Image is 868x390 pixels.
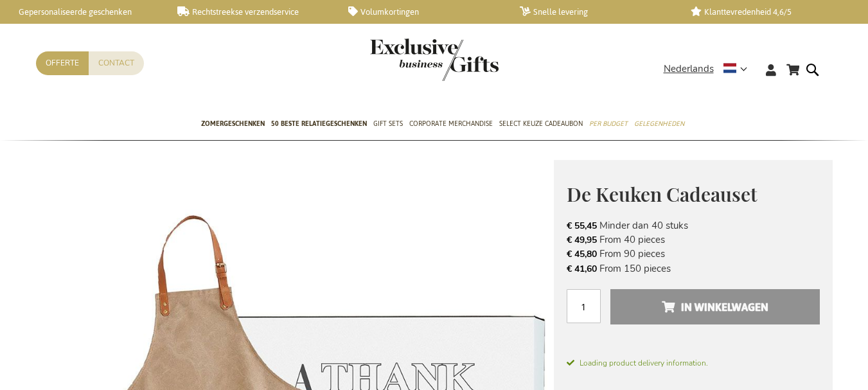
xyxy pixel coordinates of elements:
span: Zomergeschenken [201,117,265,130]
span: € 41,60 [567,263,597,275]
span: De Keuken Cadeauset [567,181,757,207]
span: Gelegenheden [634,117,684,130]
a: Klanttevredenheid 4,6/5 [691,6,841,17]
a: Offerte [36,51,89,75]
a: Select Keuze Cadeaubon [499,109,583,141]
img: Exclusive Business gifts logo [370,39,499,81]
li: Minder dan 40 stuks [567,218,820,233]
a: Volumkortingen [348,6,499,17]
span: € 49,95 [567,234,597,246]
a: Per Budget [589,109,628,141]
li: From 40 pieces [567,233,820,247]
span: Nederlands [664,62,714,76]
a: Corporate Merchandise [409,109,493,141]
input: Aantal [567,289,601,323]
a: Gepersonaliseerde geschenken [6,6,157,17]
a: Rechtstreekse verzendservice [177,6,328,17]
a: Contact [89,51,144,75]
span: € 55,45 [567,220,597,232]
a: Gelegenheden [634,109,684,141]
li: From 150 pieces [567,261,820,276]
li: From 90 pieces [567,247,820,261]
span: 50 beste relatiegeschenken [271,117,367,130]
span: Gift Sets [373,117,403,130]
a: store logo [370,39,434,81]
span: Loading product delivery information. [567,357,820,369]
a: Gift Sets [373,109,403,141]
a: Snelle levering [520,6,670,17]
a: 50 beste relatiegeschenken [271,109,367,141]
span: € 45,80 [567,248,597,260]
span: Select Keuze Cadeaubon [499,117,583,130]
span: Corporate Merchandise [409,117,493,130]
a: Zomergeschenken [201,109,265,141]
span: Per Budget [589,117,628,130]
